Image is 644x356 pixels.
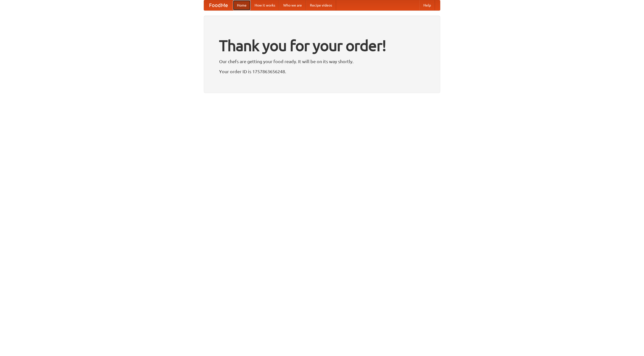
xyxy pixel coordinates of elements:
[251,0,279,10] a: How it works
[219,58,425,65] p: Our chefs are getting your food ready. It will be on its way shortly.
[219,68,425,75] p: Your order ID is 1757863656248.
[204,0,233,10] a: FoodMe
[306,0,336,10] a: Recipe videos
[419,0,435,10] a: Help
[219,33,425,58] h1: Thank you for your order!
[233,0,251,10] a: Home
[279,0,306,10] a: Who we are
